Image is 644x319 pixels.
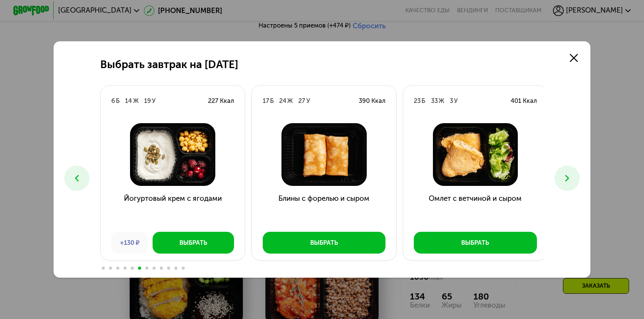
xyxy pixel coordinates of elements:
[111,96,115,105] div: 6
[179,238,207,247] div: Выбрать
[461,238,489,247] div: Выбрать
[414,232,537,253] button: Выбрать
[421,96,425,105] div: Б
[252,193,396,225] h3: Блины с форелью и сыром
[263,232,386,253] button: Выбрать
[403,193,548,225] h3: Омлет с ветчиной и сыром
[306,96,310,105] div: У
[152,96,156,105] div: У
[310,238,338,247] div: Выбрать
[208,96,234,105] div: 227 Ккал
[431,96,438,105] div: 33
[133,96,139,105] div: Ж
[144,96,151,105] div: 19
[259,123,389,186] img: Блины с форелью и сыром
[125,96,132,105] div: 14
[450,96,453,105] div: 3
[263,96,269,105] div: 17
[454,96,458,105] div: У
[111,232,148,253] div: +130 ₽
[116,96,120,105] div: Б
[359,96,385,105] div: 390 Ккал
[270,96,274,105] div: Б
[511,96,537,105] div: 401 Ккал
[287,96,293,105] div: Ж
[100,59,238,71] h2: Выбрать завтрак на [DATE]
[279,96,286,105] div: 24
[101,193,245,225] h3: Йогуртовый крем с ягодами
[414,96,421,105] div: 23
[153,232,234,253] button: Выбрать
[298,96,305,105] div: 27
[107,123,237,186] img: Йогуртовый крем с ягодами
[410,123,540,186] img: Омлет с ветчиной и сыром
[439,96,444,105] div: Ж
